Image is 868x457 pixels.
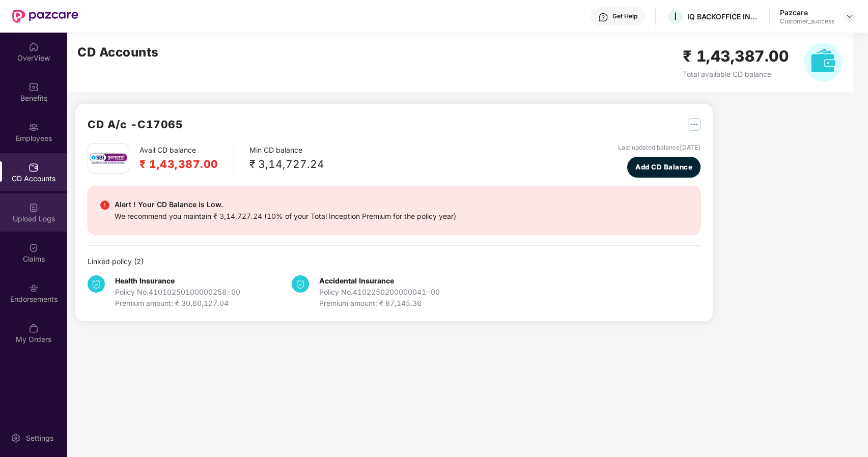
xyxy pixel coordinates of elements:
div: Pazcare [780,8,834,17]
img: svg+xml;base64,PHN2ZyBpZD0iRW5kb3JzZW1lbnRzIiB4bWxucz0iaHR0cDovL3d3dy53My5vcmcvMjAwMC9zdmciIHdpZH... [29,283,39,293]
div: Customer_success [780,17,834,25]
h2: ₹ 1,43,387.00 [683,44,789,68]
div: We recommend you maintain ₹ 3,14,727.24 (10% of your Total Inception Premium for the policy year) [115,211,456,222]
h2: CD A/c - C17065 [88,116,183,133]
img: svg+xml;base64,PHN2ZyBpZD0iSGVscC0zMngzMiIgeG1sbnM9Imh0dHA6Ly93d3cudzMub3JnLzIwMDAvc3ZnIiB3aWR0aD... [598,12,608,22]
h2: ₹ 1,43,387.00 [139,156,218,173]
img: svg+xml;base64,PHN2ZyBpZD0iVXBsb2FkX0xvZ3MiIGRhdGEtbmFtZT0iVXBsb2FkIExvZ3MiIHhtbG5zPSJodHRwOi8vd3... [29,203,39,213]
h2: CD Accounts [77,43,159,62]
img: svg+xml;base64,PHN2ZyBpZD0iQ0RfQWNjb3VudHMiIGRhdGEtbmFtZT0iQ0QgQWNjb3VudHMiIHhtbG5zPSJodHRwOi8vd3... [29,162,39,173]
div: Linked policy ( 2 ) [88,256,701,267]
div: IQ BACKOFFICE INDIA PRIVATE LIMITED [687,12,759,21]
div: Alert ! Your CD Balance is Low. [115,198,456,211]
div: Policy No. 4102250200000041-00 [319,287,440,298]
img: svg+xml;base64,PHN2ZyBpZD0iQmVuZWZpdHMiIHhtbG5zPSJodHRwOi8vd3d3LnczLm9yZy8yMDAwL3N2ZyIgd2lkdGg9Ij... [29,82,39,92]
img: svg+xml;base64,PHN2ZyBpZD0iRGFuZ2VyX2FsZXJ0IiBkYXRhLW5hbWU9IkRhbmdlciBhbGVydCIgeG1sbnM9Imh0dHA6Ly... [100,201,109,210]
img: svg+xml;base64,PHN2ZyB4bWxucz0iaHR0cDovL3d3dy53My5vcmcvMjAwMC9zdmciIHdpZHRoPSIzNCIgaGVpZ2h0PSIzNC... [88,275,105,293]
div: Last updated balance [DATE] [618,143,701,153]
img: sbi.png [89,151,128,166]
img: svg+xml;base64,PHN2ZyB4bWxucz0iaHR0cDovL3d3dy53My5vcmcvMjAwMC9zdmciIHhtbG5zOnhsaW5rPSJodHRwOi8vd3... [804,43,843,81]
div: Min CD balance [249,145,324,173]
div: Policy No. 41010250100000258-00 [115,287,240,298]
img: svg+xml;base64,PHN2ZyB4bWxucz0iaHR0cDovL3d3dy53My5vcmcvMjAwMC9zdmciIHdpZHRoPSIyNSIgaGVpZ2h0PSIyNS... [688,118,701,131]
span: Total available CD balance [683,70,771,78]
img: svg+xml;base64,PHN2ZyBpZD0iQ2xhaW0iIHhtbG5zPSJodHRwOi8vd3d3LnczLm9yZy8yMDAwL3N2ZyIgd2lkdGg9IjIwIi... [29,243,39,253]
span: I [674,10,677,22]
img: svg+xml;base64,PHN2ZyBpZD0iRHJvcGRvd24tMzJ4MzIiIHhtbG5zPSJodHRwOi8vd3d3LnczLm9yZy8yMDAwL3N2ZyIgd2... [846,12,854,20]
img: svg+xml;base64,PHN2ZyBpZD0iTXlfT3JkZXJzIiBkYXRhLW5hbWU9Ik15IE9yZGVycyIgeG1sbnM9Imh0dHA6Ly93d3cudz... [29,323,39,333]
div: Premium amount: ₹ 87,145.36 [319,298,440,309]
img: svg+xml;base64,PHN2ZyB4bWxucz0iaHR0cDovL3d3dy53My5vcmcvMjAwMC9zdmciIHdpZHRoPSIzNCIgaGVpZ2h0PSIzNC... [292,275,309,293]
img: New Pazcare Logo [12,10,78,23]
div: Avail CD balance [139,145,234,173]
span: Add CD Balance [635,162,692,173]
div: Get Help [612,12,637,20]
button: Add CD Balance [627,157,700,178]
img: svg+xml;base64,PHN2ZyBpZD0iSG9tZSIgeG1sbnM9Imh0dHA6Ly93d3cudzMub3JnLzIwMDAvc3ZnIiB3aWR0aD0iMjAiIG... [29,42,39,52]
b: Accidental Insurance [319,276,394,285]
div: Settings [23,433,57,443]
div: Premium amount: ₹ 30,60,127.04 [115,298,240,309]
div: ₹ 3,14,727.24 [249,156,324,173]
img: svg+xml;base64,PHN2ZyBpZD0iU2V0dGluZy0yMHgyMCIgeG1sbnM9Imh0dHA6Ly93d3cudzMub3JnLzIwMDAvc3ZnIiB3aW... [11,433,21,443]
img: svg+xml;base64,PHN2ZyBpZD0iRW1wbG95ZWVzIiB4bWxucz0iaHR0cDovL3d3dy53My5vcmcvMjAwMC9zdmciIHdpZHRoPS... [29,122,39,132]
b: Health Insurance [115,276,175,285]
